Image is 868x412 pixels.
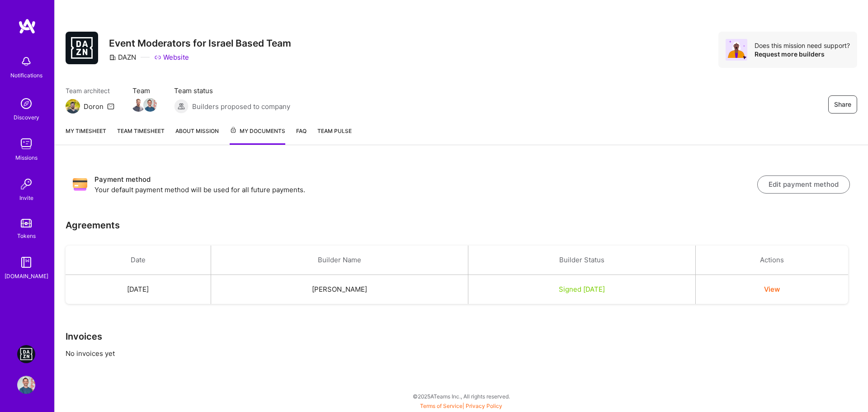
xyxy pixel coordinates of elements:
div: © 2025 ATeams Inc., All rights reserved. [54,385,868,407]
a: FAQ [296,126,307,145]
img: tokens [21,219,32,227]
div: Discovery [14,113,39,122]
a: Team Member Avatar [144,97,156,113]
div: Notifications [10,71,42,80]
h3: Invoices [66,331,857,342]
img: Builders proposed to company [174,99,189,114]
img: Payment method [73,177,87,192]
img: Team Architect [66,99,80,114]
img: teamwork [17,135,35,153]
span: | [420,403,502,409]
img: Team Member Avatar [143,98,157,112]
button: Edit payment method [757,175,850,194]
div: Signed [DATE] [479,284,684,294]
a: About Mission [175,126,219,145]
img: Avatar [726,39,747,61]
a: My timesheet [66,126,106,145]
p: Your default payment method will be used for all future payments. [94,185,757,194]
a: Team timesheet [117,126,165,145]
a: User Avatar [15,376,38,394]
div: Missions [15,153,38,162]
div: Doron [84,102,104,111]
a: Terms of Service [420,403,462,409]
h3: Payment method [94,174,757,185]
img: Team Member Avatar [132,98,145,112]
div: Invite [19,193,33,203]
a: My Documents [230,126,285,145]
a: Team Member Avatar [132,97,144,113]
h3: Event Moderators for Israel Based Team [109,38,291,49]
a: Privacy Policy [466,403,502,409]
a: Team Pulse [317,126,352,145]
img: logo [18,18,36,34]
i: icon Mail [107,103,114,110]
th: Builder Status [468,246,695,275]
i: icon CompanyGray [109,54,116,61]
img: guide book [17,253,35,271]
a: Website [154,52,189,62]
td: [DATE] [66,275,211,304]
td: [PERSON_NAME] [211,275,468,304]
span: Team architect [66,86,114,95]
img: Invite [17,175,35,193]
div: [DOMAIN_NAME] [5,271,48,281]
button: Share [828,95,857,114]
img: Company Logo [66,32,98,64]
span: Team Pulse [317,128,352,134]
img: discovery [17,95,35,113]
span: Team status [174,86,290,95]
div: Does this mission need support? [755,41,850,50]
span: Share [834,100,851,109]
th: Actions [695,246,848,275]
span: Team [132,86,156,95]
h3: Agreements [66,220,120,231]
img: DAZN: Event Moderators for Israel Based Team [17,345,35,363]
th: Date [66,246,211,275]
div: Tokens [17,231,36,241]
div: Request more builders [755,50,850,58]
span: Builders proposed to company [192,102,290,111]
span: My Documents [230,126,285,136]
img: User Avatar [17,376,35,394]
div: DAZN [109,52,136,62]
a: DAZN: Event Moderators for Israel Based Team [15,345,38,363]
img: bell [17,52,35,71]
p: No invoices yet [66,349,857,358]
button: View [764,284,780,294]
th: Builder Name [211,246,468,275]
